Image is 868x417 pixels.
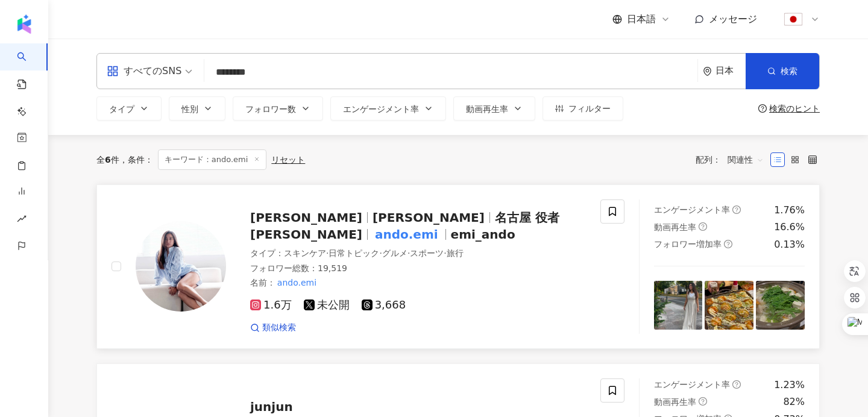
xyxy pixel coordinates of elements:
div: タイプ ： [250,248,586,260]
mark: ando.emi [275,276,318,289]
mark: ando.emi [373,225,441,244]
span: 日本語 [627,13,656,26]
span: 未公開 [304,299,350,312]
span: タイプ [109,104,134,114]
button: 動画再生率 [453,96,535,121]
img: post-image [654,281,703,330]
span: 検索 [781,66,797,76]
span: フォロワー数 [245,104,296,114]
span: スポーツ [410,248,444,258]
span: 動画再生率 [654,222,696,232]
button: エンゲージメント率 [330,96,446,121]
span: キーワード：ando.emi [158,149,267,170]
div: 82% [783,395,805,409]
img: flag-Japan-800x800.png [782,8,805,31]
span: エンゲージメント率 [654,205,730,215]
button: タイプ [96,96,162,121]
span: 動画再生率 [654,397,696,407]
span: rise [17,207,27,234]
span: グルメ [382,248,407,258]
span: 3,668 [362,299,406,312]
span: フォロワー増加率 [654,239,722,249]
span: 名前 ： [250,276,318,289]
span: 条件 ： [119,155,153,165]
img: logo icon [14,14,34,34]
span: エンゲージメント率 [343,104,419,114]
span: environment [703,67,712,76]
button: フィルター [542,96,623,121]
span: · [379,248,382,258]
span: スキンケア [284,248,326,258]
img: KOL Avatar [136,221,226,312]
a: 類似検索 [250,322,296,334]
div: 全 件 [96,155,119,165]
span: メッセージ [709,13,757,25]
button: 検索 [746,53,819,89]
span: junjun [250,400,293,414]
img: post-image [705,281,753,330]
button: 性別 [169,96,225,121]
span: 旅行 [447,248,464,258]
div: 16.6% [774,221,805,234]
span: question-circle [699,397,707,406]
span: emi_ando [451,227,515,242]
span: フィルター [568,104,611,113]
span: 6 [105,155,111,165]
span: question-circle [699,222,707,231]
span: 1.6万 [250,299,292,312]
img: post-image [756,281,805,330]
div: リセット [271,155,305,165]
span: · [407,248,410,258]
span: 関連性 [728,150,764,169]
span: 動画再生率 [466,104,508,114]
span: [PERSON_NAME] [373,210,485,225]
span: appstore [107,65,119,77]
div: 検索のヒント [769,104,820,113]
span: · [326,248,329,258]
div: 0.13% [774,238,805,251]
span: question-circle [758,104,767,113]
span: 類似検索 [262,322,296,334]
span: question-circle [732,205,741,214]
div: 配列： [696,150,770,169]
span: [PERSON_NAME] [250,210,362,225]
span: · [444,248,446,258]
button: フォロワー数 [233,96,323,121]
div: 1.23% [774,378,805,392]
span: エンゲージメント率 [654,380,730,389]
span: 性別 [181,104,198,114]
div: フォロワー総数 ： 19,519 [250,263,586,275]
div: 1.76% [774,204,805,217]
span: 名古屋 役者 [PERSON_NAME] [250,210,559,242]
a: KOL Avatar[PERSON_NAME][PERSON_NAME]名古屋 役者 [PERSON_NAME]ando.emiemi_andoタイプ：スキンケア·日常トピック·グルメ·スポーツ... [96,184,820,349]
a: search [17,43,41,174]
div: 日本 [715,66,746,76]
span: question-circle [724,240,732,248]
span: 日常トピック [329,248,379,258]
div: すべてのSNS [107,61,181,81]
span: question-circle [732,380,741,389]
